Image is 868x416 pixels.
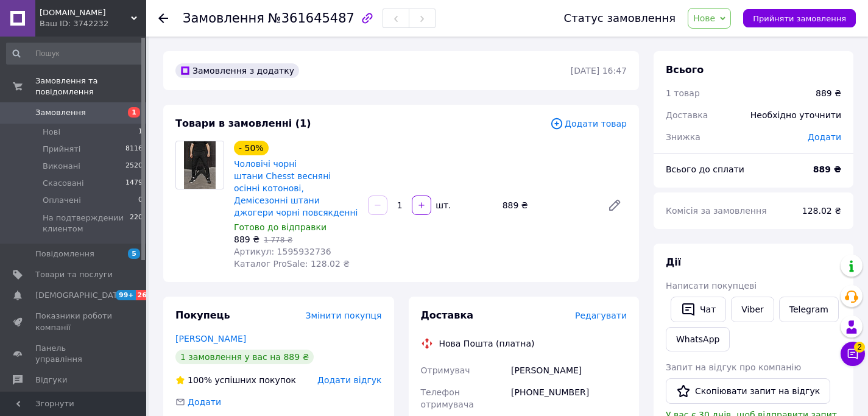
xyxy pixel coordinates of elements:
[125,144,143,155] span: 8116
[234,259,350,269] span: Каталог ProSale: 128.02 ₴
[666,327,730,351] a: WhatsApp
[188,375,212,385] span: 100%
[234,159,358,217] a: Чоловічі чорні штани Chesst весняні осінні котонові, Демісезонні штани джогери чорні повсякденні
[666,378,830,404] button: Скопіювати запит на відгук
[125,178,143,189] span: 1479
[43,161,80,172] span: Виконані
[666,110,708,120] span: Доставка
[116,290,136,300] span: 99+
[35,269,113,280] span: Товари та послуги
[175,334,246,344] a: [PERSON_NAME]
[666,88,700,98] span: 1 товар
[264,236,292,244] span: 1 778 ₴
[138,195,143,206] span: 0
[43,213,130,234] span: На подтверждении клиентом
[43,144,80,155] span: Прийняті
[602,193,627,217] a: Редагувати
[666,256,681,268] span: Дії
[509,381,629,415] div: [PHONE_NUMBER]
[693,13,715,23] span: Нове
[40,18,146,29] div: Ваш ID: 3742232
[175,63,299,78] div: Замовлення з додатку
[841,342,865,366] button: Чат з покупцем2
[234,247,331,256] span: Артикул: 1595932736
[6,43,144,65] input: Пошук
[498,197,598,214] div: 889 ₴
[808,132,841,142] span: Додати
[138,127,143,138] span: 1
[175,118,311,129] span: Товари в замовленні (1)
[43,178,84,189] span: Скасовані
[550,117,627,130] span: Додати товар
[175,374,296,386] div: успішних покупок
[421,365,470,375] span: Отримувач
[35,311,113,333] span: Показники роботи компанії
[125,161,143,172] span: 2520
[575,311,627,320] span: Редагувати
[234,222,326,232] span: Готово до відправки
[183,11,264,26] span: Замовлення
[743,102,849,129] div: Необхідно уточнити
[731,297,774,322] a: Viber
[802,206,841,216] span: 128.02 ₴
[128,249,140,259] span: 5
[43,195,81,206] span: Оплачені
[436,337,538,350] div: Нова Пошта (платна)
[35,249,94,259] span: Повідомлення
[421,387,474,409] span: Телефон отримувача
[666,64,704,76] span: Всього
[509,359,629,381] div: [PERSON_NAME]
[175,309,230,321] span: Покупець
[268,11,355,26] span: №361645487
[666,164,744,174] span: Всього до сплати
[128,107,140,118] span: 1
[35,290,125,301] span: [DEMOGRAPHIC_DATA]
[234,141,269,155] div: - 50%
[421,309,474,321] span: Доставка
[175,350,314,364] div: 1 замовлення у вас на 889 ₴
[666,206,767,216] span: Комісія за замовлення
[743,9,856,27] button: Прийняти замовлення
[184,141,216,189] img: Чоловічі чорні штани Chesst весняні осінні котонові, Демісезонні штани джогери чорні повсякденні
[35,76,146,97] span: Замовлення та повідомлення
[666,281,757,291] span: Написати покупцеві
[306,311,382,320] span: Змінити покупця
[564,12,676,24] div: Статус замовлення
[666,132,700,142] span: Знижка
[317,375,381,385] span: Додати відгук
[854,341,865,352] span: 2
[234,234,259,244] span: 889 ₴
[671,297,726,322] button: Чат
[188,397,221,407] span: Додати
[779,297,839,322] a: Telegram
[816,87,841,99] div: 889 ₴
[158,12,168,24] div: Повернутися назад
[43,127,60,138] span: Нові
[35,107,86,118] span: Замовлення
[35,343,113,365] span: Панель управління
[40,7,131,18] span: nikiwear.ua
[136,290,150,300] span: 26
[571,66,627,76] time: [DATE] 16:47
[432,199,452,211] div: шт.
[753,14,846,23] span: Прийняти замовлення
[813,164,841,174] b: 889 ₴
[35,375,67,386] span: Відгуки
[130,213,143,234] span: 220
[666,362,801,372] span: Запит на відгук про компанію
